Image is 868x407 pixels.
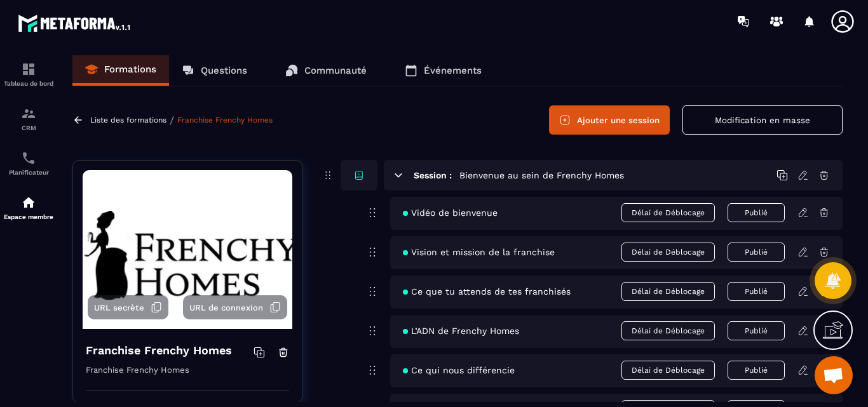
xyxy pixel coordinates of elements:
[177,116,273,124] a: Franchise Frenchy Homes
[621,321,715,340] span: Délai de Déblocage
[3,124,54,131] p: CRM
[170,114,174,126] span: /
[94,303,144,312] span: URL secrète
[72,55,169,86] a: Formations
[88,295,168,319] button: URL secrète
[21,195,36,210] img: automations
[414,170,452,180] h6: Session :
[3,213,54,220] p: Espace membre
[104,63,156,75] p: Formations
[424,65,482,76] p: Événements
[273,55,379,86] a: Communauté
[83,170,292,329] img: background
[728,282,785,301] button: Publié
[403,208,498,218] span: Vidéo de bienvenue
[86,342,232,359] h4: Franchise Frenchy Homes
[304,65,367,76] p: Communauté
[183,295,287,319] button: URL de connexion
[3,169,54,176] p: Planificateur
[18,11,132,34] img: logo
[403,365,515,375] span: Ce qui nous différencie
[728,243,785,262] button: Publié
[682,105,843,135] button: Modification en masse
[549,105,670,135] button: Ajouter une session
[169,55,260,86] a: Questions
[21,62,36,77] img: formation
[90,116,166,124] a: Liste des formations
[728,361,785,380] button: Publié
[728,203,785,222] button: Publié
[621,361,715,380] span: Délai de Déblocage
[621,282,715,301] span: Délai de Déblocage
[728,321,785,340] button: Publié
[459,169,624,182] h5: Bienvenue au sein de Frenchy Homes
[621,203,715,222] span: Délai de Déblocage
[3,52,54,97] a: formationformationTableau de bord
[403,326,519,336] span: L’ADN de Frenchy Homes
[3,80,54,87] p: Tableau de bord
[392,55,494,86] a: Événements
[621,243,715,262] span: Délai de Déblocage
[21,150,36,166] img: scheduler
[815,356,853,394] div: Ouvrir le chat
[201,65,247,76] p: Questions
[86,363,289,391] p: Franchise Frenchy Homes
[403,247,555,257] span: Vision et mission de la franchise
[3,97,54,141] a: formationformationCRM
[403,286,571,297] span: Ce que tu attends de tes franchisés
[21,106,36,121] img: formation
[189,303,263,312] span: URL de connexion
[3,185,54,230] a: automationsautomationsEspace membre
[3,141,54,185] a: schedulerschedulerPlanificateur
